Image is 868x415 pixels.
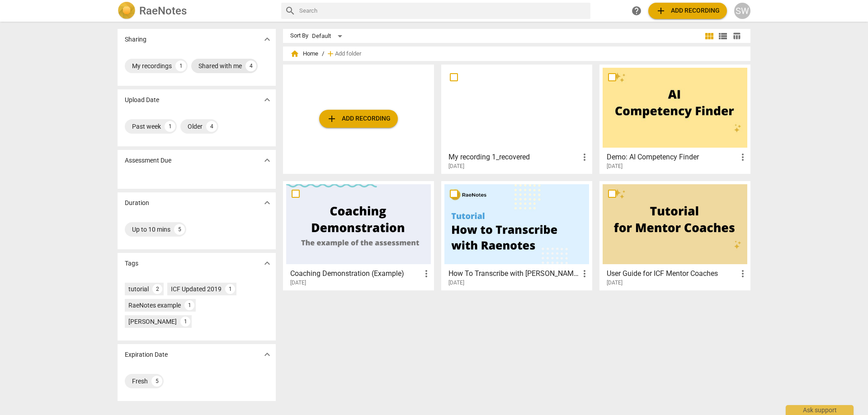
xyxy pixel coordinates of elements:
[730,29,743,43] button: Table view
[174,224,185,235] div: 5
[290,33,308,39] div: Sort By
[704,31,715,42] span: view_module
[139,5,187,17] h2: RaeNotes
[579,152,590,163] span: more_vert
[312,29,345,43] div: Default
[260,93,274,107] button: Show more
[607,163,623,170] span: [DATE]
[448,279,464,287] span: [DATE]
[262,349,273,360] span: expand_more
[628,3,645,19] a: Help
[607,152,737,163] h3: Demo: AI Competency Finder
[125,156,171,165] p: Assessment Due
[444,184,589,286] a: How To Transcribe with [PERSON_NAME][DATE]
[132,122,161,131] div: Past week
[128,301,181,310] div: RaeNotes example
[260,256,274,270] button: Show more
[607,268,737,279] h3: User Guide for ICF Mentor Coaches
[448,268,579,279] h3: How To Transcribe with RaeNotes
[132,225,170,234] div: Up to 10 mins
[603,184,747,286] a: User Guide for ICF Mentor Coaches[DATE]
[737,152,748,163] span: more_vert
[180,317,190,326] div: 1
[128,317,177,326] div: [PERSON_NAME]
[151,376,162,387] div: 5
[118,2,136,20] img: Logo
[260,154,274,167] button: Show more
[326,113,337,124] span: add
[579,268,590,279] span: more_vert
[262,94,273,105] span: expand_more
[184,300,194,310] div: 1
[319,110,398,128] button: Upload
[175,61,186,71] div: 1
[165,121,175,132] div: 1
[732,32,741,40] span: table_chart
[198,61,242,70] div: Shared with me
[717,31,728,42] span: view_list
[290,268,421,279] h3: Coaching Demonstration (Example)
[290,279,306,287] span: [DATE]
[260,348,274,361] button: Show more
[648,3,727,19] button: Upload
[118,2,274,20] a: LogoRaeNotes
[656,5,666,16] span: add
[188,122,203,131] div: Older
[125,35,146,44] p: Sharing
[245,61,256,71] div: 4
[631,5,642,16] span: help
[262,155,273,166] span: expand_more
[132,377,148,386] div: Fresh
[132,61,172,70] div: My recordings
[326,49,335,58] span: add
[125,198,149,208] p: Duration
[703,29,716,43] button: Tile view
[716,29,730,43] button: List view
[262,197,273,208] span: expand_more
[206,121,217,132] div: 4
[290,49,299,58] span: home
[125,259,138,268] p: Tags
[262,258,273,269] span: expand_more
[734,3,750,19] button: SW
[603,68,747,170] a: Demo: AI Competency Finder[DATE]
[322,51,324,57] span: /
[152,284,162,294] div: 2
[171,284,222,294] div: ICF Updated 2019
[444,68,589,170] a: My recording 1_recovered[DATE]
[125,95,159,105] p: Upload Date
[299,4,587,18] input: Search
[448,152,579,163] h3: My recording 1_recovered
[285,5,296,16] span: search
[286,184,431,286] a: Coaching Demonstration (Example)[DATE]
[260,33,274,46] button: Show more
[335,51,361,57] span: Add folder
[656,5,720,16] span: Add recording
[290,49,318,58] span: Home
[125,350,168,359] p: Expiration Date
[786,405,854,415] div: Ask support
[421,268,432,279] span: more_vert
[260,196,274,210] button: Show more
[737,268,748,279] span: more_vert
[225,284,235,294] div: 1
[607,279,623,287] span: [DATE]
[326,113,391,124] span: Add recording
[128,284,149,294] div: tutorial
[262,34,273,45] span: expand_more
[448,163,464,170] span: [DATE]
